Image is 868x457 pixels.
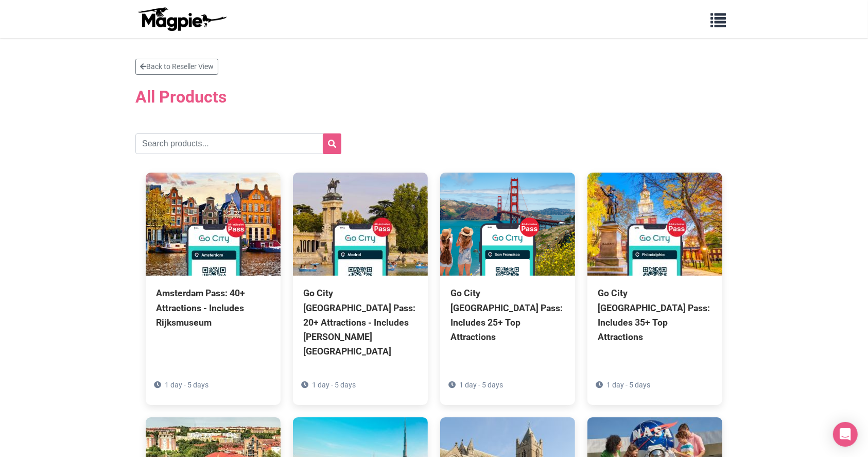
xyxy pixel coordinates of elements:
[440,173,575,276] img: Go City San Francisco Pass: Includes 25+ Top Attractions
[165,381,209,389] span: 1 day - 5 days
[135,59,218,75] a: Back to Reseller View
[833,422,858,447] div: Open Intercom Messenger
[135,7,228,31] img: logo-ab69f6fb50320c5b225c76a69d11143b.png
[312,381,356,389] span: 1 day - 5 days
[146,173,281,276] img: Amsterdam Pass: 40+ Attractions - Includes Rijksmuseum
[450,286,565,344] div: Go City [GEOGRAPHIC_DATA] Pass: Includes 25+ Top Attractions
[606,381,650,389] span: 1 day - 5 days
[587,173,722,391] a: Go City [GEOGRAPHIC_DATA] Pass: Includes 35+ Top Attractions 1 day - 5 days
[293,173,428,276] img: Go City Madrid Pass: 20+ Attractions - Includes Prado Museum
[146,173,281,376] a: Amsterdam Pass: 40+ Attractions - Includes Rijksmuseum 1 day - 5 days
[303,286,418,359] div: Go City [GEOGRAPHIC_DATA] Pass: 20+ Attractions - Includes [PERSON_NAME][GEOGRAPHIC_DATA]
[459,381,503,389] span: 1 day - 5 days
[440,173,575,391] a: Go City [GEOGRAPHIC_DATA] Pass: Includes 25+ Top Attractions 1 day - 5 days
[293,173,428,405] a: Go City [GEOGRAPHIC_DATA] Pass: 20+ Attractions - Includes [PERSON_NAME][GEOGRAPHIC_DATA] 1 day -...
[587,173,722,276] img: Go City Philadelphia Pass: Includes 35+ Top Attractions
[156,286,270,329] div: Amsterdam Pass: 40+ Attractions - Includes Rijksmuseum
[135,133,341,154] input: Search products...
[135,81,733,113] h2: All Products
[598,286,712,344] div: Go City [GEOGRAPHIC_DATA] Pass: Includes 35+ Top Attractions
